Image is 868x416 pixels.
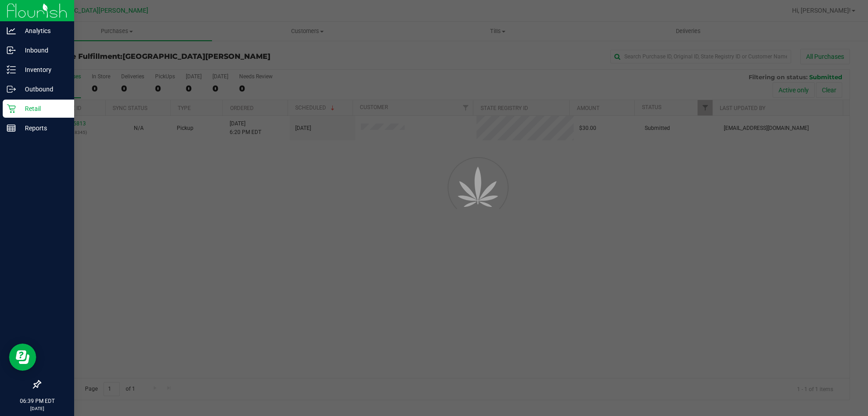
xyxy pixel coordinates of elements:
p: 06:39 PM EDT [4,397,70,405]
iframe: Resource center [9,344,36,371]
inline-svg: Outbound [7,85,16,94]
p: Reports [16,123,70,134]
inline-svg: Inventory [7,65,16,74]
p: Retail [16,103,70,114]
p: Inbound [16,45,70,56]
inline-svg: Retail [7,104,16,113]
inline-svg: Inbound [7,46,16,55]
p: Analytics [16,25,70,36]
inline-svg: Analytics [7,26,16,35]
p: [DATE] [4,405,70,412]
p: Outbound [16,84,70,95]
p: Inventory [16,64,70,75]
inline-svg: Reports [7,124,16,133]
